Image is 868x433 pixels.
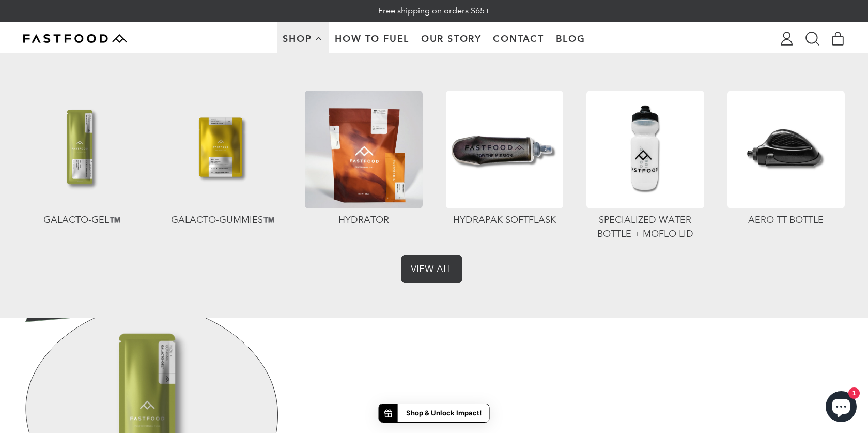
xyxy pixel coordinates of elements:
a: Contact [487,22,550,55]
inbox-online-store-chat: Shopify online store chat [823,391,860,425]
a: Blog [550,22,591,55]
a: Our Story [415,22,488,55]
a: How To Fuel [329,22,415,55]
button: Shop [277,22,329,55]
span: Shop [283,34,314,43]
img: Fastfood [23,34,127,43]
